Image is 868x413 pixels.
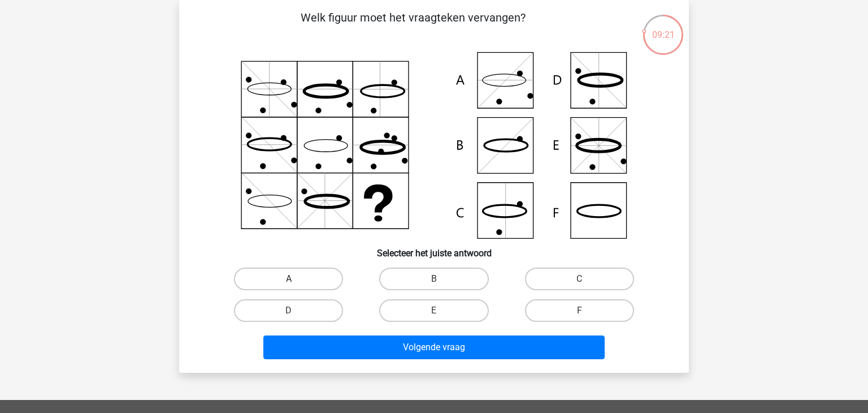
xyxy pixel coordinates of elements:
h6: Selecteer het juiste antwoord [197,239,671,259]
label: B [379,268,488,290]
label: C [525,268,634,290]
label: F [525,299,634,322]
button: Volgende vraag [263,335,605,359]
label: A [234,268,343,290]
label: E [379,299,488,322]
label: D [234,299,343,322]
p: Welk figuur moet het vraagteken vervangen? [197,9,628,43]
div: 09:21 [642,14,684,42]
